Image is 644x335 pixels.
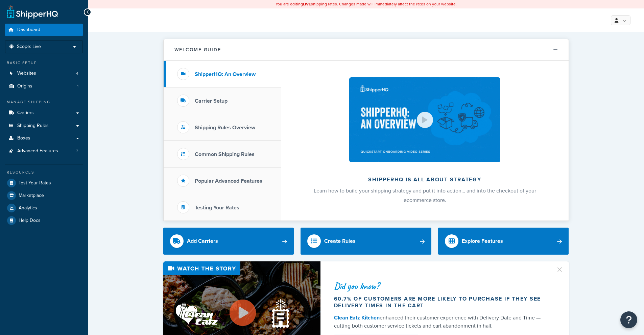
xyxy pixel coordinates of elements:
div: Resources [5,170,83,175]
h3: Shipping Rules Overview [195,125,255,131]
span: Test Your Rates [19,180,51,186]
a: Marketplace [5,189,83,202]
span: Origins [17,83,32,89]
a: Help Docs [5,214,83,227]
div: 60.7% of customers are more likely to purchase if they see delivery times in the cart [334,295,548,309]
h2: Welcome Guide [174,47,221,52]
a: Boxes [5,132,83,145]
b: LIVE [303,1,311,7]
h3: Common Shipping Rules [195,151,255,157]
a: Advanced Features3 [5,145,83,157]
div: Explore Features [462,236,503,246]
a: Analytics [5,202,83,214]
span: Websites [17,71,36,76]
span: 3 [76,148,78,154]
a: Carriers [5,107,83,119]
span: Learn how to build your shipping strategy and put it into action… and into the checkout of your e... [314,187,536,204]
span: 4 [76,71,78,76]
h3: Testing Your Rates [195,205,239,211]
div: Create Rules [324,236,356,246]
div: Add Carriers [187,236,218,246]
button: Open Resource Center [620,311,637,328]
a: Dashboard [5,24,83,36]
span: Dashboard [17,27,40,33]
div: Manage Shipping [5,99,83,105]
span: Advanced Features [17,148,58,154]
span: 1 [77,83,78,89]
h3: Popular Advanced Features [195,178,262,184]
span: Carriers [17,110,34,116]
span: Boxes [17,135,30,141]
a: Origins1 [5,80,83,93]
img: ShipperHQ is all about strategy [349,77,500,162]
span: Scope: Live [17,44,41,50]
li: Advanced Features [5,145,83,157]
span: Marketplace [19,193,44,199]
h2: ShipperHQ is all about strategy [299,177,551,183]
div: Did you know? [334,281,548,291]
a: Test Your Rates [5,177,83,189]
li: Origins [5,80,83,93]
a: Explore Features [438,228,569,255]
div: Basic Setup [5,60,83,66]
h3: Carrier Setup [195,98,228,104]
span: Shipping Rules [17,123,49,129]
a: Clean Eatz Kitchen [334,314,380,321]
a: Shipping Rules [5,120,83,132]
a: Create Rules [301,228,431,255]
h3: ShipperHQ: An Overview [195,71,256,77]
a: Websites4 [5,67,83,80]
span: Help Docs [19,218,41,224]
button: Welcome Guide [164,39,569,61]
span: Analytics [19,205,37,211]
div: enhanced their customer experience with Delivery Date and Time — cutting both customer service ti... [334,314,548,330]
a: Add Carriers [163,228,294,255]
li: Websites [5,67,83,80]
